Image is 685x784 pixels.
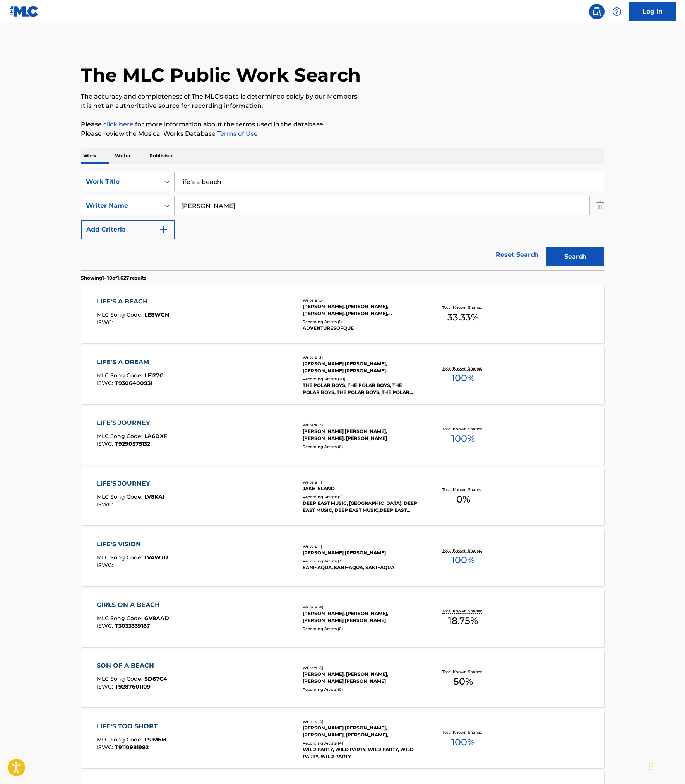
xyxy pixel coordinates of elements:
[303,500,420,514] div: DEEP EAST MUSIC, [GEOGRAPHIC_DATA], DEEP EAST MUSIC, DEEP EAST MUSIC,DEEP EAST MUSIC, DEEP EAST M...
[97,540,168,549] div: LIFE'S VISION
[442,487,484,493] p: Total Known Shares:
[303,297,420,303] div: Writers ( 5 )
[81,63,361,87] h1: The MLC Public Work Search
[147,148,175,164] p: Publisher
[303,444,420,450] div: Recording Artists ( 0 )
[81,120,604,129] p: Please for more information about the terms used in the database.
[81,220,175,239] button: Add Criteria
[97,675,144,682] span: MLC Song Code :
[81,528,604,586] a: LIFE'S VISIONMLC Song Code:LVAWJUISWC:Writers (1)[PERSON_NAME] [PERSON_NAME]Recording Artists (3)...
[97,501,115,508] span: ISWC :
[81,274,146,281] p: Showing 1 - 10 of 1,627 results
[115,744,149,751] span: T9110981992
[86,201,156,210] div: Writer Name
[97,418,167,428] div: LIFE'S JOURNEY
[451,735,475,749] span: 100 %
[442,608,484,614] p: Total Known Shares:
[144,554,168,561] span: LVAWJU
[97,562,115,569] span: ISWC :
[81,148,99,164] p: Work
[303,558,420,564] div: Recording Artists ( 3 )
[97,661,167,670] div: SON OF A BEACH
[442,426,484,432] p: Total Known Shares:
[144,736,166,743] span: LS1M6M
[303,604,420,610] div: Writers ( 4 )
[159,225,168,234] img: 9d2ae6d4665cec9f34b9.svg
[97,440,115,447] span: ISWC :
[442,305,484,310] p: Total Known Shares:
[97,297,169,306] div: LIFE'S A BEACH
[303,626,420,632] div: Recording Artists ( 0 )
[115,380,152,387] span: T9306400931
[303,671,420,685] div: [PERSON_NAME], [PERSON_NAME], [PERSON_NAME] [PERSON_NAME]
[97,372,144,379] span: MLC Song Code :
[216,130,258,137] a: Terms of Use
[81,589,604,647] a: GIRLS ON A BEACHMLC Song Code:GV8AADISWC:T3033339167Writers (4)[PERSON_NAME], [PERSON_NAME], [PER...
[303,360,420,374] div: [PERSON_NAME] [PERSON_NAME], [PERSON_NAME] [PERSON_NAME] [PERSON_NAME]
[115,683,151,690] span: T9287601109
[97,554,144,561] span: MLC Song Code :
[97,622,115,629] span: ISWC :
[454,675,473,689] span: 50 %
[451,371,475,385] span: 100 %
[97,479,164,488] div: LIFE'S JOURNEY
[303,740,420,746] div: Recording Artists ( 41 )
[646,747,685,784] iframe: Chat Widget
[97,600,169,610] div: GIRLS ON A BEACH
[303,719,420,724] div: Writers ( 4 )
[448,614,478,628] span: 18.75 %
[546,247,604,266] button: Search
[451,432,475,446] span: 100 %
[81,101,604,111] p: It is not an authoritative source for recording information.
[81,172,604,270] form: Search Form
[81,92,604,101] p: The accuracy and completeness of The MLC's data is determined solely by our Members.
[303,479,420,485] div: Writers ( 1 )
[9,6,39,17] img: MLC Logo
[144,372,164,379] span: LF127G
[81,129,604,138] p: Please review the Musical Works Database
[303,665,420,671] div: Writers ( 4 )
[81,649,604,707] a: SON OF A BEACHMLC Song Code:SD67C4ISWC:T9287601109Writers (4)[PERSON_NAME], [PERSON_NAME], [PERSO...
[115,622,150,629] span: T3033339167
[303,325,420,332] div: ADVENTURESOFQUE
[451,553,475,567] span: 100 %
[97,358,164,367] div: LIFE'S A DREAM
[144,493,164,500] span: LV8KAI
[303,319,420,325] div: Recording Artists ( 1 )
[81,467,604,525] a: LIFE'S JOURNEYMLC Song Code:LV8KAIISWC:Writers (1)JAKE ISLANDRecording Artists (9)DEEP EAST MUSIC...
[144,615,169,622] span: GV8AAD
[303,428,420,442] div: [PERSON_NAME] [PERSON_NAME], [PERSON_NAME], [PERSON_NAME]
[492,246,542,263] a: Reset Search
[115,440,150,447] span: T9290575132
[596,196,604,215] img: Delete Criterion
[97,615,144,622] span: MLC Song Code :
[303,494,420,500] div: Recording Artists ( 9 )
[442,669,484,675] p: Total Known Shares:
[303,382,420,396] div: THE POLAR BOYS, THE POLAR BOYS, THE POLAR BOYS, THE POLAR BOYS, THE POLAR BOYS
[144,433,167,440] span: LA6DXF
[589,4,605,19] a: Public Search
[303,746,420,760] div: WILD PARTY, WILD PARTY, WILD PARTY, WILD PARTY, WILD PARTY
[97,722,166,731] div: LIFE'S TOO SHORT
[81,285,604,343] a: LIFE'S A BEACHMLC Song Code:LE8WGNISWC:Writers (5)[PERSON_NAME], [PERSON_NAME], [PERSON_NAME], [P...
[97,319,115,326] span: ISWC :
[303,422,420,428] div: Writers ( 3 )
[303,376,420,382] div: Recording Artists ( 20 )
[303,303,420,317] div: [PERSON_NAME], [PERSON_NAME], [PERSON_NAME], [PERSON_NAME], [PERSON_NAME] [PERSON_NAME]
[456,493,470,506] span: 0 %
[303,564,420,571] div: SANI~AQUA, SANI~AQUA, SANI~AQUA
[97,380,115,387] span: ISWC :
[144,675,167,682] span: SD67C4
[303,549,420,556] div: [PERSON_NAME] [PERSON_NAME]
[303,544,420,549] div: Writers ( 1 )
[97,744,115,751] span: ISWC :
[303,355,420,360] div: Writers ( 3 )
[629,2,676,21] a: Log In
[442,365,484,371] p: Total Known Shares:
[303,485,420,492] div: JAKE ISLAND
[113,148,133,164] p: Writer
[97,433,144,440] span: MLC Song Code :
[144,311,169,318] span: LE8WGN
[592,7,601,16] img: search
